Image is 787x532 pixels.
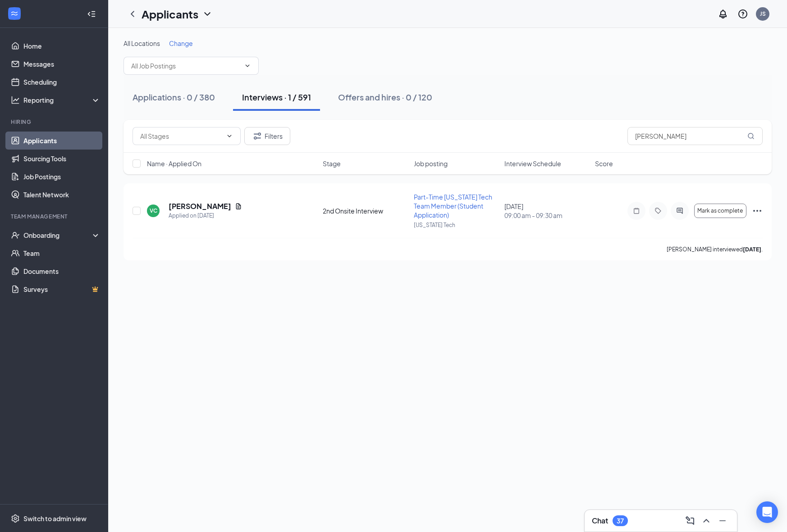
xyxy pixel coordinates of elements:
[133,91,215,103] div: Applications · 0 / 380
[169,39,193,47] span: Change
[717,515,728,526] svg: Minimize
[131,61,240,71] input: All Job Postings
[150,207,157,214] div: VC
[23,262,101,280] a: Documents
[752,205,763,216] svg: Ellipses
[743,246,761,253] b: [DATE]
[323,206,408,215] div: 2nd Onsite Interview
[142,6,198,22] h1: Applicants
[202,9,213,19] svg: ChevronDown
[694,204,746,218] button: Mark as complete
[631,207,642,214] svg: Note
[127,9,138,19] svg: ChevronLeft
[23,73,101,91] a: Scheduling
[323,159,341,168] span: Stage
[140,131,222,141] input: All Stages
[23,132,101,150] a: Applicants
[23,244,101,262] a: Team
[685,515,695,526] svg: ComposeMessage
[23,514,87,523] div: Switch to admin view
[23,37,101,55] a: Home
[226,132,233,140] svg: ChevronDown
[124,39,160,47] span: All Locations
[504,202,590,220] div: [DATE]
[414,159,448,168] span: Job posting
[23,280,101,298] a: SurveysCrown
[23,55,101,73] a: Messages
[653,207,663,214] svg: Tag
[338,91,432,103] div: Offers and hires · 0 / 120
[756,501,778,523] div: Open Intercom Messenger
[169,201,231,211] h5: [PERSON_NAME]
[87,9,96,18] svg: Collapse
[627,127,763,145] input: Search in interviews
[244,127,290,145] button: Filter Filters
[169,211,242,220] div: Applied on [DATE]
[10,9,19,18] svg: WorkstreamLogo
[683,514,697,528] button: ComposeMessage
[23,231,93,240] div: Onboarding
[244,62,251,69] svg: ChevronDown
[11,213,99,220] div: Team Management
[11,95,20,105] svg: Analysis
[592,516,608,526] h3: Chat
[11,231,20,240] svg: UserCheck
[252,131,263,141] svg: Filter
[667,246,763,253] p: [PERSON_NAME] interviewed .
[674,207,685,214] svg: ActiveChat
[504,211,590,220] span: 09:00 am - 09:30 am
[11,514,20,523] svg: Settings
[23,168,101,186] a: Job Postings
[23,95,101,105] div: Reporting
[747,132,755,140] svg: MagnifyingGlass
[617,517,624,525] div: 37
[11,118,99,126] div: Hiring
[737,9,748,19] svg: QuestionInfo
[715,514,730,528] button: Minimize
[699,514,714,528] button: ChevronUp
[414,221,499,229] p: [US_STATE] Tech
[242,91,311,103] div: Interviews · 1 / 591
[595,159,613,168] span: Score
[23,186,101,204] a: Talent Network
[504,159,561,168] span: Interview Schedule
[701,515,712,526] svg: ChevronUp
[414,193,492,219] span: Part-Time [US_STATE] Tech Team Member (Student Application)
[697,208,743,214] span: Mark as complete
[718,9,728,19] svg: Notifications
[147,159,201,168] span: Name · Applied On
[760,10,766,18] div: JS
[23,150,101,168] a: Sourcing Tools
[235,203,242,210] svg: Document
